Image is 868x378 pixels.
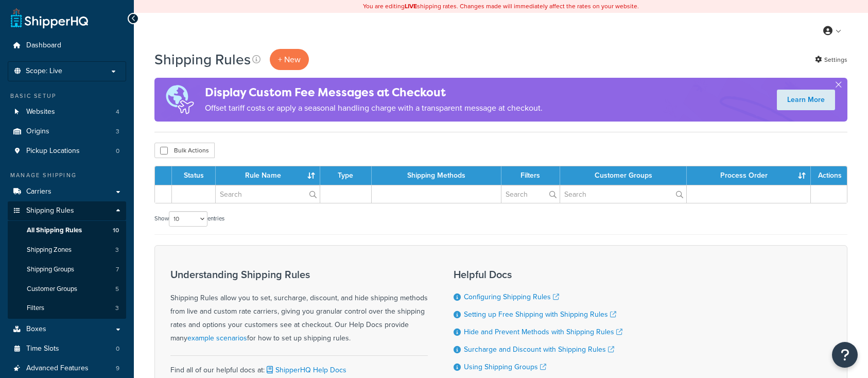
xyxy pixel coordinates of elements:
[8,201,126,220] a: Shipping Rules
[560,166,687,185] th: Customer Groups
[205,84,543,101] h4: Display Custom Fee Messages at Checkout
[8,142,126,161] li: Pickup Locations
[27,246,72,254] span: Shipping Zones
[320,166,372,185] th: Type
[832,342,858,368] button: Open Resource Center
[26,364,89,373] span: Advanced Features
[560,185,686,203] input: Search
[464,309,616,320] a: Setting up Free Shipping with Shipping Rules
[777,90,835,110] a: Learn More
[27,304,44,313] span: Filters
[501,185,560,203] input: Search
[26,127,49,136] span: Origins
[8,182,126,201] a: Carriers
[464,291,559,302] a: Configuring Shipping Rules
[113,226,119,235] span: 10
[27,226,82,235] span: All Shipping Rules
[26,67,62,76] span: Scope: Live
[26,187,51,196] span: Carriers
[8,260,126,279] a: Shipping Groups 7
[115,304,119,313] span: 3
[26,207,74,215] span: Shipping Rules
[464,344,614,355] a: Surcharge and Discount with Shipping Rules
[115,246,119,254] span: 3
[8,102,126,122] a: Websites 4
[8,221,126,240] a: All Shipping Rules 10
[464,362,546,372] a: Using Shipping Groups
[8,339,126,358] a: Time Slots 0
[26,345,59,353] span: Time Slots
[116,265,119,274] span: 7
[116,108,119,116] span: 4
[115,285,119,294] span: 5
[8,299,126,318] li: Filters
[11,8,88,28] a: ShipperHQ Home
[154,78,205,122] img: duties-banner-06bc72dcb5fe05cb3f9472aba00be2ae8eb53ab6f0d8bb03d382ba314ac3c341.png
[26,41,61,50] span: Dashboard
[169,211,207,227] select: Showentries
[8,102,126,122] li: Websites
[26,147,80,156] span: Pickup Locations
[8,122,126,141] a: Origins 3
[27,285,77,294] span: Customer Groups
[405,2,417,11] b: LIVE
[216,166,320,185] th: Rule Name
[815,53,847,67] a: Settings
[8,280,126,299] li: Customer Groups
[8,36,126,55] a: Dashboard
[116,127,119,136] span: 3
[154,49,251,70] h1: Shipping Rules
[8,171,126,180] div: Manage Shipping
[8,280,126,299] a: Customer Groups 5
[8,320,126,339] a: Boxes
[687,166,811,185] th: Process Order
[265,365,346,375] a: ShipperHQ Help Docs
[8,240,126,260] li: Shipping Zones
[116,364,119,373] span: 9
[26,108,55,116] span: Websites
[116,147,119,156] span: 0
[170,355,428,377] div: Find all of our helpful docs at:
[170,269,428,345] div: Shipping Rules allow you to set, surcharge, discount, and hide shipping methods from live and cus...
[154,211,224,227] label: Show entries
[464,327,622,337] a: Hide and Prevent Methods with Shipping Rules
[270,49,309,70] p: + New
[8,260,126,279] li: Shipping Groups
[372,166,501,185] th: Shipping Methods
[8,142,126,161] a: Pickup Locations 0
[27,265,74,274] span: Shipping Groups
[8,122,126,141] li: Origins
[8,339,126,358] li: Time Slots
[8,359,126,378] li: Advanced Features
[8,299,126,318] a: Filters 3
[26,325,46,334] span: Boxes
[154,143,215,158] button: Bulk Actions
[116,345,119,353] span: 0
[8,92,126,100] div: Basic Setup
[501,166,561,185] th: Filters
[8,240,126,260] a: Shipping Zones 3
[8,359,126,378] a: Advanced Features 9
[8,201,126,319] li: Shipping Rules
[8,221,126,240] li: All Shipping Rules
[811,166,847,185] th: Actions
[187,333,247,343] a: example scenarios
[454,269,622,280] h3: Helpful Docs
[170,269,428,280] h3: Understanding Shipping Rules
[172,166,216,185] th: Status
[205,101,543,115] p: Offset tariff costs or apply a seasonal handling charge with a transparent message at checkout.
[216,185,320,203] input: Search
